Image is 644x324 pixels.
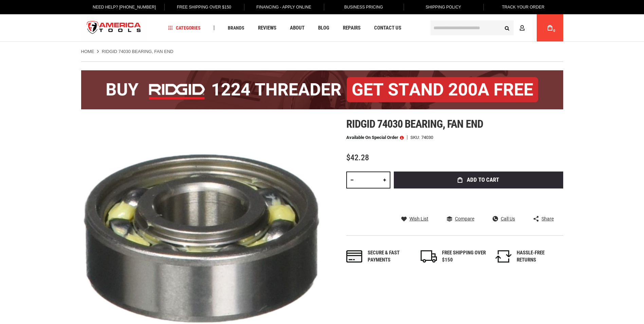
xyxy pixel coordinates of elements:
a: Home [81,49,94,55]
span: Add to Cart [467,177,499,183]
span: Repairs [343,25,361,31]
a: store logo [81,15,147,41]
img: payments [346,250,363,263]
a: 0 [544,14,556,41]
span: Call Us [501,216,515,221]
span: Wish List [409,216,428,221]
strong: SKU [410,135,421,140]
span: Contact Us [374,25,401,31]
div: FREE SHIPPING OVER $150 [442,249,486,264]
iframe: Secure express checkout frame [392,191,565,210]
img: BOGO: Buy the RIDGID® 1224 Threader (26092), get the 92467 200A Stand FREE! [81,70,563,109]
span: $42.28 [346,153,369,162]
span: Share [541,216,554,221]
button: Add to Cart [394,172,563,188]
a: Compare [447,216,474,222]
span: About [290,25,305,31]
a: Brands [225,23,247,33]
span: Categories [168,25,201,30]
span: Shipping Policy [426,5,461,10]
a: Contact Us [371,23,404,33]
span: Ridgid 74030 bearing, fan end [346,118,483,130]
p: Available on Special Order [346,135,404,140]
img: shipping [421,250,437,263]
a: Call Us [493,216,515,222]
div: 74030 [421,135,433,140]
div: Secure & fast payments [368,249,412,264]
a: Wish List [401,216,428,222]
a: Reviews [255,23,279,33]
div: HASSLE-FREE RETURNS [517,249,561,264]
img: America Tools [81,15,147,41]
button: Search [501,21,514,34]
span: Blog [318,25,329,31]
a: About [287,23,308,33]
a: Categories [165,23,204,33]
span: Reviews [258,25,276,31]
span: Brands [228,25,244,30]
span: 0 [553,29,555,33]
span: Compare [455,216,474,221]
a: Repairs [340,23,364,33]
strong: RIDGID 74030 BEARING, FAN END [102,49,173,54]
a: Blog [315,23,332,33]
img: returns [495,250,512,263]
